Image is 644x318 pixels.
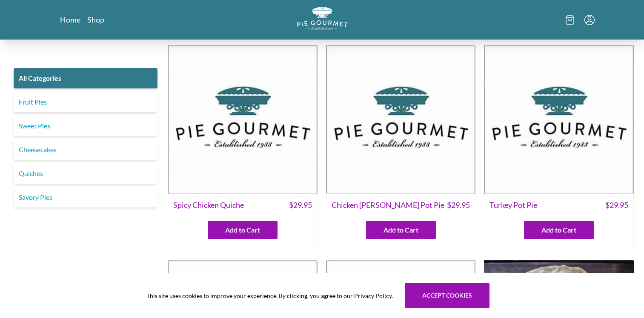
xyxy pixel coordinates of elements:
[297,7,348,30] img: logo
[14,139,157,160] a: Cheesecakes
[146,291,393,300] span: This site uses cookies to improve your experience. By clicking, you agree to our Privacy Policy.
[584,15,595,25] button: Menu
[225,225,260,235] span: Add to Cart
[289,199,312,211] span: $ 29.95
[14,116,157,136] a: Sweet Pies
[484,45,634,194] img: Turkey Pot Pie
[87,14,104,25] a: Shop
[173,199,244,211] span: Spicy Chicken Quiche
[405,283,489,308] button: Accept cookies
[14,68,157,88] a: All Categories
[60,14,80,25] a: Home
[14,163,157,184] a: Quiches
[447,199,470,211] span: $ 29.95
[541,225,576,235] span: Add to Cart
[326,45,476,194] img: Chicken Curry Pot Pie
[366,221,436,239] button: Add to Cart
[14,92,157,112] a: Fruit Pies
[14,187,157,207] a: Savory Pies
[332,199,444,211] span: Chicken [PERSON_NAME] Pot Pie
[297,7,348,33] a: Logo
[605,199,628,211] span: $ 29.95
[524,221,594,239] button: Add to Cart
[384,225,418,235] span: Add to Cart
[208,221,278,239] button: Add to Cart
[489,199,537,211] span: Turkey Pot Pie
[168,45,318,194] img: Spicy Chicken Quiche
